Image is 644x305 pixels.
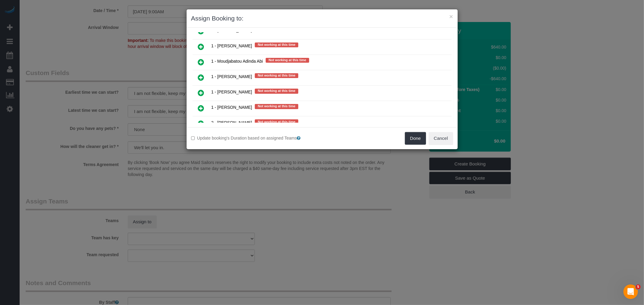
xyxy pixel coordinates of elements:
[211,105,252,110] span: 1 - [PERSON_NAME]
[449,13,453,20] button: ×
[255,73,299,78] span: Not working at this time
[211,90,252,95] span: 1 - [PERSON_NAME]
[211,59,263,64] span: 1 - Moudjabatou Adinda Abi
[255,89,299,93] span: Not working at this time
[636,285,641,289] span: 5
[266,58,309,63] span: Not working at this time
[211,74,252,79] span: 1 - [PERSON_NAME]
[255,119,299,124] span: Not working at this time
[191,14,453,23] h3: Assign Booking to:
[429,132,453,145] button: Cancel
[623,285,638,299] iframe: Intercom live chat
[211,28,252,33] span: 1 - [PERSON_NAME]
[405,132,426,145] button: Done
[211,43,252,48] span: 1 - [PERSON_NAME]
[255,42,299,47] span: Not working at this time
[211,121,252,125] span: 2 - [PERSON_NAME]
[255,104,299,109] span: Not working at this time
[191,136,195,140] input: Update booking's Duration based on assigned Teams
[191,135,318,141] label: Update booking's Duration based on assigned Teams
